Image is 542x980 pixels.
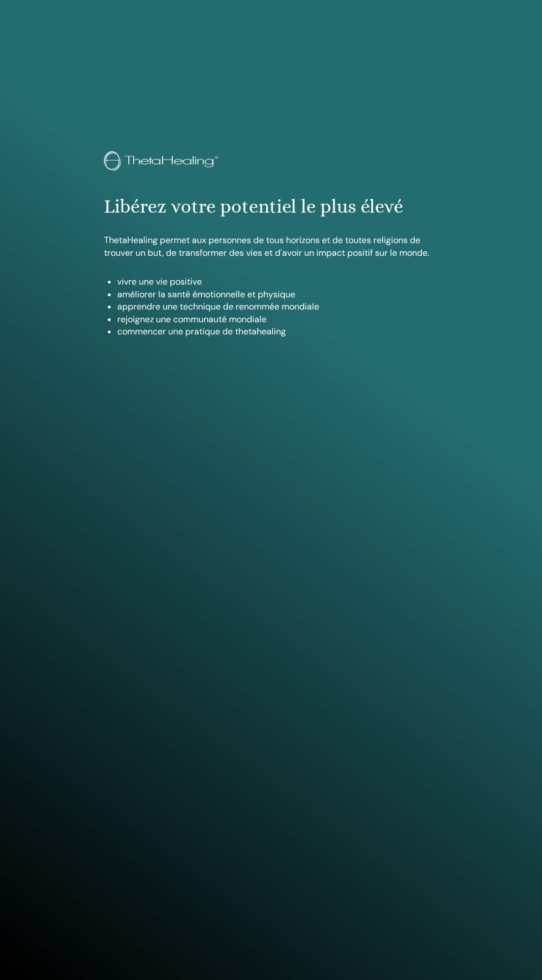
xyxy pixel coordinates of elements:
li: vivre une vie positive [117,276,437,288]
li: commencer une pratique de thetahealing [117,326,437,338]
h1: Libérez votre potentiel le plus élevé [104,195,437,218]
li: apprendre une technique de renommée mondiale [117,301,437,313]
li: améliorer la santé émotionnelle et physique [117,288,437,301]
li: rejoignez une communauté mondiale [117,313,437,326]
p: ThetaHealing permet aux personnes de tous horizons et de toutes religions de trouver un but, de t... [104,234,437,259]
